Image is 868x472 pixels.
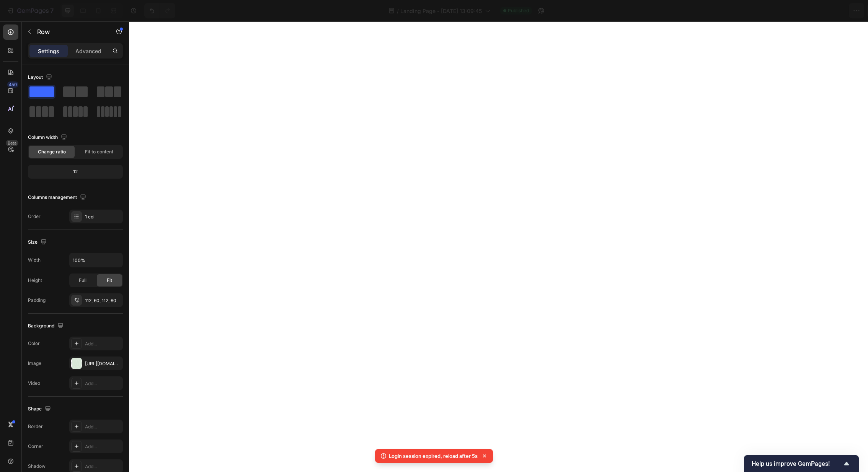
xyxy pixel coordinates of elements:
[28,423,43,430] div: Border
[28,192,88,203] div: Columns management
[795,8,808,14] span: Save
[817,3,849,18] button: Publish
[70,253,122,267] input: Auto
[28,404,52,414] div: Shape
[28,443,43,450] div: Corner
[85,423,121,430] div: Add...
[38,148,66,155] span: Change ratio
[389,452,478,460] p: Login session expired, reload after 5s
[7,81,18,88] div: 450
[28,360,41,367] div: Image
[38,47,59,55] p: Settings
[28,257,41,264] div: Width
[6,140,18,146] div: Beta
[79,277,86,284] span: Full
[85,360,121,367] div: [URL][DOMAIN_NAME]
[28,277,42,284] div: Height
[28,132,69,143] div: Column width
[107,277,112,284] span: Fit
[28,237,48,247] div: Size
[144,3,175,18] div: Undo/Redo
[842,435,860,453] iframe: Intercom live chat
[824,7,843,15] div: Publish
[752,459,851,468] button: Show survey - Help us improve GemPages!
[85,443,121,450] div: Add...
[28,463,46,470] div: Shadow
[789,3,814,18] button: Save
[85,380,121,387] div: Add...
[752,460,842,467] span: Help us improve GemPages!
[28,213,41,220] div: Order
[508,7,529,14] span: Published
[129,21,868,472] iframe: Design area
[85,340,121,347] div: Add...
[28,321,65,331] div: Background
[85,297,121,304] div: 112, 60, 112, 60
[28,380,40,387] div: Video
[3,3,57,18] button: 7
[400,7,482,15] span: Landing Page - [DATE] 13:09:45
[28,340,40,347] div: Color
[50,6,54,15] p: 7
[29,166,121,177] div: 12
[85,213,121,220] div: 1 col
[85,148,113,155] span: Fit to content
[85,463,121,470] div: Add...
[37,27,102,36] p: Row
[28,297,46,304] div: Padding
[75,47,101,55] p: Advanced
[397,7,399,15] span: /
[28,72,54,83] div: Layout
